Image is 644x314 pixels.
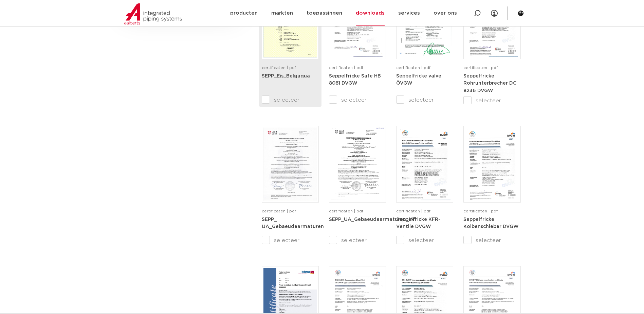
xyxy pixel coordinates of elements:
[331,127,384,201] img: SFB_ZL_UEA-2-pdf.jpg
[263,127,317,201] img: UAGebaeudearmaturen-2-pdf.jpg
[329,209,363,213] span: certificaten | pdf
[463,236,520,244] label: selecteer
[396,209,430,213] span: certificaten | pdf
[396,236,453,244] label: selecteer
[329,96,386,104] label: selecteer
[262,96,319,104] label: selecteer
[262,236,319,244] label: selecteer
[396,66,430,70] span: certificaten | pdf
[396,217,440,229] a: Seppelfricke KFR-Ventile DVGW
[262,66,296,70] span: certificaten | pdf
[398,127,452,201] img: Seppelfricke_KFR-Ventile_15_16_43_46_47_61_67_DVGW-2-pdf.jpg
[329,73,381,86] a: Seppelfricke Safe HB 8081 DVGW
[329,236,386,244] label: selecteer
[329,217,417,222] a: SEPP_UA_Gebaeudearmaturen_1Nf
[262,209,296,213] span: certificaten | pdf
[262,73,310,78] a: SEPP_Eis_Belgaqua
[463,209,498,213] span: certificaten | pdf
[396,73,441,86] a: Seppelfricke valve ÖVGW
[262,217,324,229] a: SEPP_ UA_Gebaeudearmaturen
[463,73,516,93] a: Seppelfricke Rohrunterbrecher DC 8236 DVGW
[329,66,363,70] span: certificaten | pdf
[463,217,519,229] a: Seppelfricke Kolbenschieber DVGW
[396,96,453,104] label: selecteer
[465,127,519,201] img: Seppelfricke_Kolbenschieber_18_27_DVGW-2-pdf.jpg
[463,66,498,70] span: certificaten | pdf
[463,97,520,105] label: selecteer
